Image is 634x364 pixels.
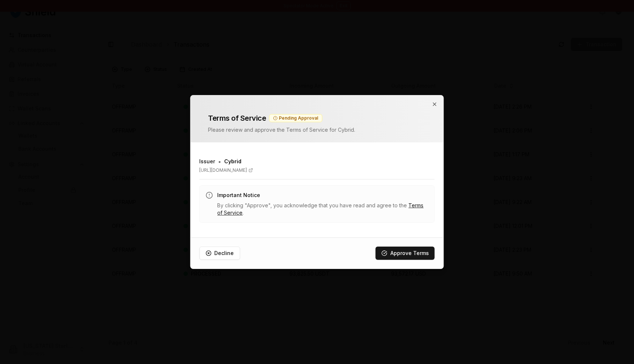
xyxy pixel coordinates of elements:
[224,158,241,165] span: Cybrid
[199,167,434,173] a: [URL][DOMAIN_NAME]
[217,202,428,216] p: By clicking "Approve", you acknowledge that you have read and agree to the .
[376,247,435,260] button: Approve Terms
[199,247,240,260] button: Decline
[218,157,221,166] span: •
[199,158,215,165] h3: Issuer
[269,114,322,122] div: Pending Approval
[208,113,266,123] h2: Terms of Service
[217,192,428,199] h3: Important Notice
[208,126,426,134] p: Please review and approve the Terms of Service for Cybrid .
